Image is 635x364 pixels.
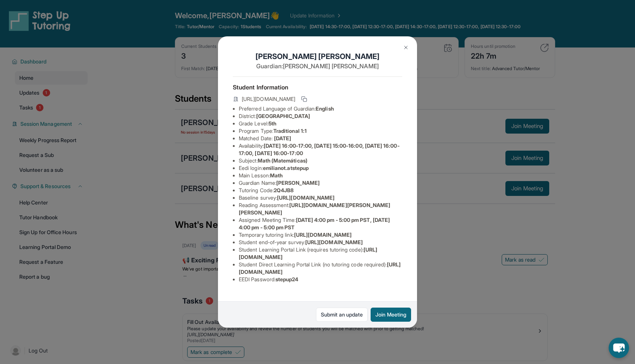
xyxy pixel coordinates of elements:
[239,105,402,112] li: Preferred Language of Guardian:
[239,142,400,156] span: [DATE] 16:00-17:00, [DATE] 15:00-16:00, [DATE] 16:00-17:00, [DATE] 16:00-17:00
[277,194,335,201] span: [URL][DOMAIN_NAME]
[239,201,402,216] li: Reading Assessment :
[239,135,402,142] li: Matched Date:
[239,276,402,283] li: EEDI Password :
[233,83,402,92] h4: Student Information
[274,135,291,141] span: [DATE]
[274,187,294,193] span: 2Q4JB8
[316,105,334,112] span: English
[239,127,402,135] li: Program Type:
[239,216,402,231] li: Assigned Meeting Time :
[273,128,307,134] span: Traditional 1:1
[268,120,276,127] span: 5th
[316,308,368,322] a: Submit an update
[403,45,409,50] img: Close Icon
[239,202,391,216] span: [URL][DOMAIN_NAME][PERSON_NAME][PERSON_NAME]
[233,62,402,70] p: Guardian: [PERSON_NAME] [PERSON_NAME]
[239,179,402,187] li: Guardian Name :
[239,261,402,276] li: Student Direct Learning Portal Link (no tutoring code required) :
[239,239,402,246] li: Student end-of-year survey :
[239,120,402,127] li: Grade Level:
[276,180,320,186] span: [PERSON_NAME]
[276,276,299,282] span: stepup24
[239,194,402,201] li: Baseline survey :
[239,231,402,239] li: Temporary tutoring link :
[242,95,295,103] span: [URL][DOMAIN_NAME]
[294,232,352,238] span: [URL][DOMAIN_NAME]
[305,239,363,245] span: [URL][DOMAIN_NAME]
[270,172,283,178] span: Math
[239,217,390,230] span: [DATE] 4:00 pm - 5:00 pm PST, [DATE] 4:00 pm - 5:00 pm PST
[371,308,411,322] button: Join Meeting
[239,157,402,164] li: Subject :
[263,165,309,171] span: emilianot.atstepup
[239,142,402,157] li: Availability:
[233,51,402,62] h1: [PERSON_NAME] [PERSON_NAME]
[609,338,629,358] button: chat-button
[239,246,402,261] li: Student Learning Portal Link (requires tutoring code) :
[256,113,310,119] span: [GEOGRAPHIC_DATA]
[239,172,402,179] li: Main Lesson :
[239,187,402,194] li: Tutoring Code :
[300,95,309,104] button: Copy link
[258,157,307,164] span: Math (Matemáticas)
[239,112,402,120] li: District:
[239,164,402,172] li: Eedi login :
